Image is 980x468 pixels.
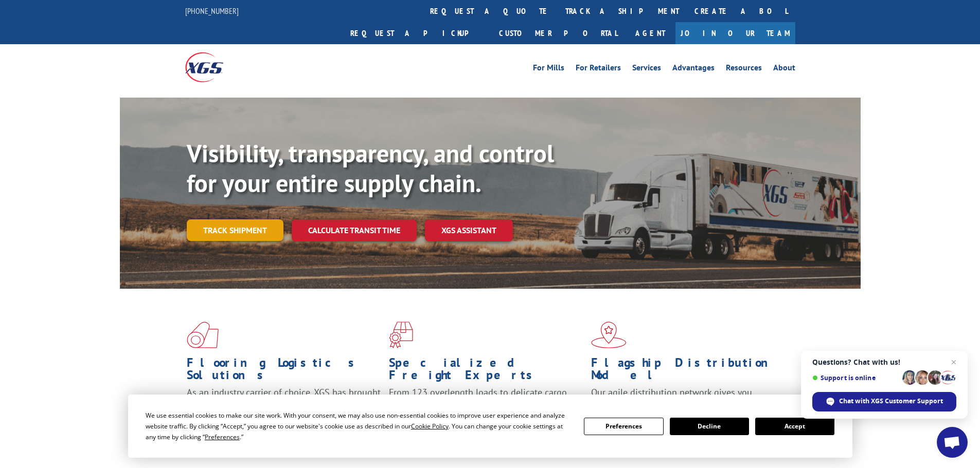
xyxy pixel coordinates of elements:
a: Join Our Team [675,22,795,44]
img: xgs-icon-flagship-distribution-model-red [591,322,627,348]
img: xgs-icon-total-supply-chain-intelligence-red [187,322,219,348]
span: Preferences [205,433,240,441]
span: Chat with XGS Customer Support [839,397,943,406]
span: Close chat [948,356,960,368]
a: About [773,64,795,75]
span: As an industry carrier of choice, XGS has brought innovation and dedication to flooring logistics... [187,386,381,423]
button: Decline [670,418,749,435]
a: [PHONE_NUMBER] [185,6,239,16]
span: Questions? Chat with us! [812,358,956,366]
span: Our agile distribution network gives you nationwide inventory management on demand. [591,386,780,410]
span: Cookie Policy [411,422,449,430]
div: Chat with XGS Customer Support [812,392,956,411]
button: Preferences [584,418,663,435]
a: Calculate transit time [292,219,417,241]
a: For Mills [533,64,564,75]
a: For Retailers [576,64,621,75]
a: XGS ASSISTANT [425,219,513,241]
a: Resources [726,64,762,75]
div: Open chat [937,427,968,458]
h1: Specialized Freight Experts [389,357,583,386]
span: Support is online [812,374,899,382]
a: Customer Portal [491,22,625,44]
a: Request a pickup [343,22,491,44]
div: Cookie Consent Prompt [128,395,852,458]
h1: Flagship Distribution Model [591,357,786,386]
button: Accept [755,418,834,435]
b: Visibility, transparency, and control for your entire supply chain. [187,137,554,199]
a: Agent [625,22,675,44]
img: xgs-icon-focused-on-flooring-red [389,322,413,348]
a: Services [632,64,661,75]
a: Track shipment [187,219,283,241]
p: From 123 overlength loads to delicate cargo, our experienced staff knows the best way to move you... [389,386,583,432]
h1: Flooring Logistics Solutions [187,357,381,386]
a: Advantages [672,64,715,75]
div: We use essential cookies to make our site work. With your consent, we may also use non-essential ... [146,410,572,442]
